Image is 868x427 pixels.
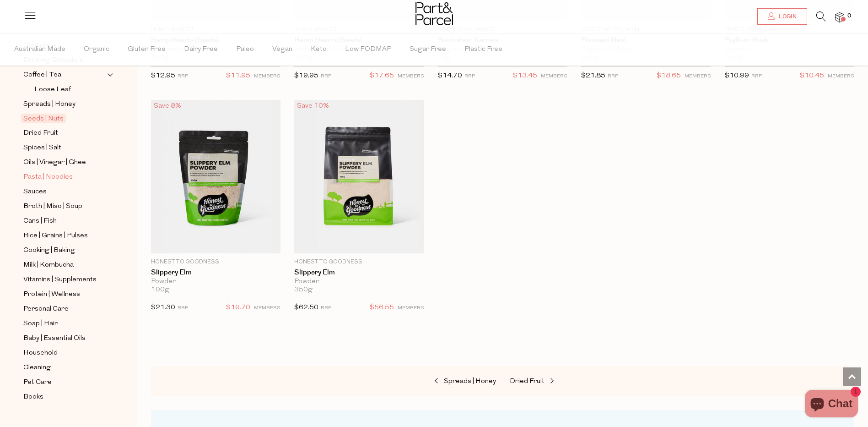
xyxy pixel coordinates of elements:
span: Milk | Kombucha [23,260,74,271]
a: Spreads | Honey [23,99,107,110]
span: Spreads | Honey [444,378,496,385]
small: RRP [321,74,331,79]
span: $10.45 [800,70,824,82]
span: Seeds | Nuts [21,114,66,123]
span: Spices | Salt [23,142,61,153]
span: Australian Made [14,33,65,66]
span: 100g [151,286,169,294]
small: RRP [178,306,188,311]
span: Soap | Hair [23,318,58,329]
small: RRP [464,74,475,79]
span: $21.85 [581,72,605,79]
a: Slippery Elm [151,268,280,277]
p: Honest to Goodness [294,258,424,266]
a: Seeds | Nuts [23,113,107,124]
small: MEMBERS [828,74,854,79]
span: Keto [311,33,327,66]
a: Loose Leaf [34,84,107,95]
span: Plastic Free [464,33,502,66]
a: Rice | Grains | Pulses [23,230,107,241]
span: $19.95 [294,72,318,79]
a: Dried Fruit [23,127,107,139]
span: $21.30 [151,304,175,311]
a: Slippery Elm [294,268,424,277]
span: Paleo [236,33,254,66]
span: Pet Care [23,377,52,388]
span: 0 [845,12,853,20]
a: Cleaning [23,362,107,373]
span: $12.95 [151,72,175,79]
div: Save 8% [151,100,184,112]
a: Baby | Essential Oils [23,333,107,344]
a: Dried Fruit [510,376,601,388]
span: Gluten Free [128,33,166,66]
p: Honest to Goodness [151,258,280,266]
span: $11.95 [226,70,250,82]
small: MEMBERS [541,74,567,79]
img: Slippery Elm [294,100,424,253]
a: Broth | Miso | Soup [23,201,107,212]
span: Loose Leaf [34,84,71,95]
span: Cooking | Baking [23,245,75,256]
span: Sauces [23,186,47,197]
a: Personal Care [23,303,107,315]
span: Dairy Free [184,33,218,66]
small: MEMBERS [254,306,280,311]
span: $56.55 [370,302,394,314]
small: RRP [751,74,762,79]
a: Milk | Kombucha [23,259,107,271]
span: $14.70 [438,72,462,79]
span: Low FODMAP [345,33,391,66]
span: Protein | Wellness [23,289,80,300]
a: Spreads | Honey [404,376,496,388]
span: Dried Fruit [23,128,58,139]
small: RRP [178,74,188,79]
a: Soap | Hair [23,318,107,329]
span: Household [23,348,58,359]
span: $17.65 [370,70,394,82]
a: Household [23,347,107,359]
a: Coffee | Tea [23,69,107,81]
small: MEMBERS [398,74,424,79]
span: $19.70 [226,302,250,314]
div: Save 10% [294,100,332,112]
a: Oils | Vinegar | Ghee [23,157,107,168]
span: Books [23,392,43,403]
img: Part&Parcel [415,2,453,25]
span: Cans | Fish [23,216,57,227]
div: Powder [151,278,280,286]
span: Organic [84,33,109,66]
span: Baby | Essential Oils [23,333,86,344]
button: Expand/Collapse Coffee | Tea [107,69,113,80]
span: Personal Care [23,304,69,315]
a: Vitamins | Supplements [23,274,107,285]
span: $62.50 [294,304,318,311]
span: $18.65 [657,70,681,82]
span: Broth | Miso | Soup [23,201,82,212]
a: Sauces [23,186,107,197]
span: Coffee | Tea [23,70,61,81]
a: 0 [835,12,844,22]
span: Pasta | Noodles [23,172,73,183]
a: Pasta | Noodles [23,171,107,183]
span: Vegan [272,33,292,66]
span: Spreads | Honey [23,99,75,110]
small: MEMBERS [254,74,280,79]
span: 350g [294,286,313,294]
small: MEMBERS [685,74,711,79]
span: Cleaning [23,362,51,373]
div: Powder [294,278,424,286]
a: Protein | Wellness [23,289,107,300]
small: MEMBERS [398,306,424,311]
a: Cans | Fish [23,215,107,227]
img: Slippery Elm [151,100,280,253]
span: Login [776,13,797,21]
a: Cooking | Baking [23,245,107,256]
small: RRP [608,74,618,79]
a: Spices | Salt [23,142,107,153]
span: $13.45 [513,70,537,82]
inbox-online-store-chat: Shopify online store chat [802,390,861,420]
span: $10.99 [725,72,749,79]
span: Sugar Free [410,33,446,66]
span: Oils | Vinegar | Ghee [23,157,86,168]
